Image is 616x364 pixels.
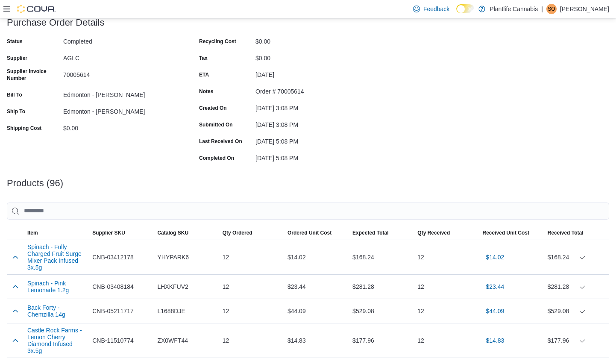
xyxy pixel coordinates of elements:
div: $14.02 [284,249,349,266]
div: $281.28 [548,282,606,292]
label: Ship To [7,108,25,115]
p: Plantlife Cannabis [490,4,538,14]
span: ZX0WFT44 [157,335,188,346]
div: $0.00 [255,35,370,45]
span: Supplier SKU [92,229,125,236]
div: $281.28 [349,278,414,295]
span: Item [27,229,38,236]
div: 12 [414,249,479,266]
button: $14.83 [483,332,508,349]
div: 12 [219,249,284,266]
span: Feedback [423,5,449,13]
div: 12 [414,302,479,320]
label: ETA [199,71,209,78]
div: $168.24 [349,249,414,266]
div: $44.09 [284,302,349,320]
button: Back Forty - Chemzilla 14g [27,304,85,318]
span: L1688DJE [157,306,185,316]
span: YHYPARK6 [157,252,189,262]
span: Expected Total [352,229,388,236]
div: Edmonton - [PERSON_NAME] [63,105,178,115]
div: 12 [414,278,479,295]
label: Submitted On [199,121,233,128]
div: $529.08 [349,302,414,320]
div: Order # 70005614 [255,85,370,95]
img: Cova [17,5,56,13]
div: $168.24 [548,252,606,262]
button: Catalog SKU [154,226,219,240]
span: Dark Mode [456,13,457,14]
span: Received Total [548,229,584,236]
h3: Products (96) [7,178,63,188]
span: $23.44 [486,282,505,291]
div: $23.44 [284,278,349,295]
span: CNB-03408184 [92,282,134,292]
button: Castle Rock Farms - Lemon Cherry Diamond Infused 3x.5g [27,327,85,354]
div: Shaylene Orbeck [546,4,557,14]
label: Last Received On [199,138,242,145]
button: $14.02 [483,249,508,266]
span: LHXKFUV2 [157,282,188,292]
span: CNB-11510774 [92,335,134,346]
span: Received Unit Cost [483,229,529,236]
button: Spinach - Fully Charged Fruit Surge Mixer Pack Infused 3x.5g [27,244,85,271]
button: Received Total [544,226,609,240]
div: 12 [414,332,479,349]
div: [DATE] 5:08 PM [255,151,370,161]
button: Qty Received [414,226,479,240]
div: 70005614 [63,68,178,78]
label: Status [7,38,23,45]
div: 12 [219,332,284,349]
div: 12 [219,302,284,320]
span: $44.09 [486,307,505,315]
div: $529.08 [548,306,606,316]
p: [PERSON_NAME] [560,4,609,14]
span: Qty Ordered [223,229,252,236]
div: [DATE] [255,68,370,78]
button: $44.09 [483,302,508,320]
button: Supplier SKU [89,226,154,240]
label: Shipping Cost [7,125,41,132]
h3: Purchase Order Details [7,18,105,28]
label: Bill To [7,91,22,98]
span: CNB-03412178 [92,252,134,262]
input: Dark Mode [456,4,474,13]
div: 12 [219,278,284,295]
button: Ordered Unit Cost [284,226,349,240]
div: Completed [63,35,178,45]
button: Item [24,226,89,240]
div: $177.96 [349,332,414,349]
div: AGLC [63,51,178,62]
span: $14.83 [486,336,505,345]
button: Spinach - Pink Lemonade 1.2g [27,280,85,294]
span: $14.02 [486,253,505,261]
label: Supplier Invoice Number [7,68,60,82]
button: Received Unit Cost [479,226,544,240]
div: [DATE] 3:08 PM [255,101,370,112]
div: $14.83 [284,332,349,349]
div: [DATE] 5:08 PM [255,135,370,145]
span: SO [548,4,555,14]
label: Notes [199,88,213,95]
div: $177.96 [548,335,606,346]
span: Ordered Unit Cost [287,229,331,236]
span: Qty Received [417,229,450,236]
label: Recycling Cost [199,38,236,45]
label: Created On [199,105,227,112]
button: $23.44 [483,278,508,295]
div: $0.00 [255,51,370,62]
span: Catalog SKU [157,229,188,236]
div: [DATE] 3:08 PM [255,118,370,128]
div: Edmonton - [PERSON_NAME] [63,88,178,98]
label: Completed On [199,155,234,161]
span: CNB-05211717 [92,306,134,316]
button: Expected Total [349,226,414,240]
a: Feedback [410,0,453,18]
button: Qty Ordered [219,226,284,240]
label: Tax [199,55,208,62]
div: $0.00 [63,121,178,132]
p: | [541,4,543,14]
label: Supplier [7,55,27,62]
